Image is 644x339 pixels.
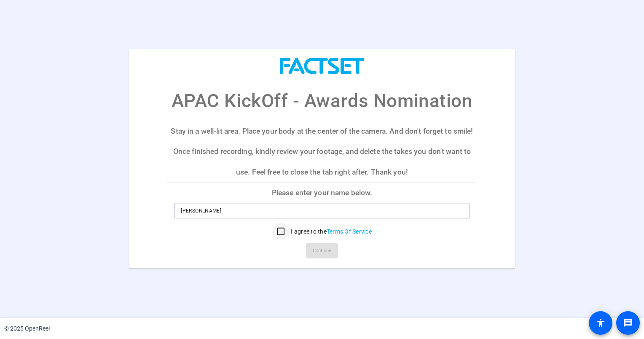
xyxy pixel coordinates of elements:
p: APAC KickOff - Awards Nomination [172,87,473,115]
a: Terms Of Service [327,228,372,235]
mat-icon: accessibility [596,318,606,328]
label: I agree to the [289,227,372,236]
mat-icon: message [623,318,633,328]
img: company-logo [280,58,364,74]
p: Please enter your name below. [167,183,476,203]
input: Enter your name [181,206,463,216]
p: Stay in a well-lit area. Place your body at the center of the camera. And don't forget to smile! ... [167,121,476,182]
div: © 2025 OpenReel [4,324,50,333]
